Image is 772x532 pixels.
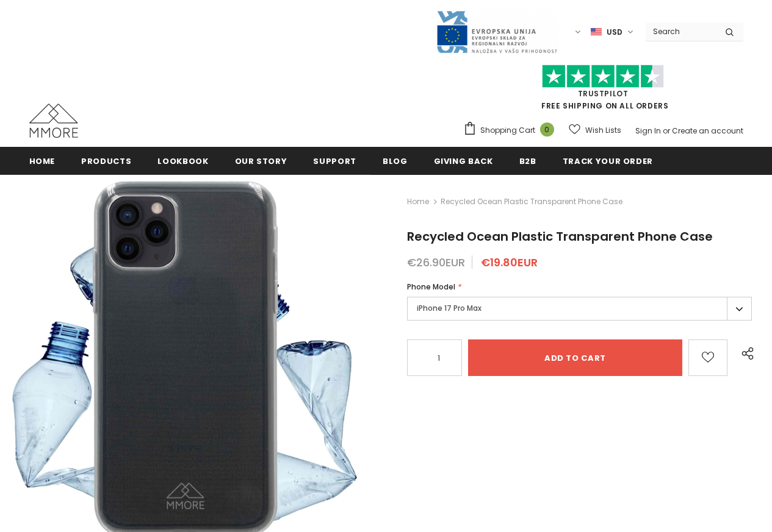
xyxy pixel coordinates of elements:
img: USD [591,27,602,37]
img: Javni Razpis [436,10,558,54]
span: Products [81,155,131,167]
a: Home [407,194,429,209]
a: Sign In [635,126,661,136]
span: Home [29,155,56,167]
a: Trustpilot [578,88,629,99]
input: Search Site [646,23,716,40]
img: Trust Pilot Stars [542,65,664,88]
a: Wish Lists [569,119,621,141]
span: Our Story [235,155,287,167]
span: B2B [519,155,536,167]
span: Track your order [563,155,653,167]
a: Home [29,147,56,174]
span: Giving back [434,155,493,167]
span: USD [607,26,622,38]
a: Giving back [434,147,493,174]
a: Blog [383,147,408,174]
img: MMORE Cases [29,104,78,138]
a: Create an account [672,126,743,136]
span: Shopping Cart [480,124,535,137]
span: 0 [540,122,554,137]
a: support [313,147,356,174]
a: B2B [519,147,536,174]
a: Lookbook [157,147,208,174]
a: Javni Razpis [436,26,558,37]
span: Recycled Ocean Plastic Transparent Phone Case [441,194,622,209]
a: Our Story [235,147,287,174]
a: Products [81,147,131,174]
span: €26.90EUR [407,255,465,270]
a: Shopping Cart 0 [463,121,560,140]
span: Lookbook [157,155,208,167]
a: Track your order [563,147,653,174]
span: €19.80EUR [481,255,538,270]
span: FREE SHIPPING ON ALL ORDERS [463,70,743,111]
span: Wish Lists [585,124,621,137]
span: or [663,126,670,136]
span: Blog [383,155,408,167]
span: Recycled Ocean Plastic Transparent Phone Case [407,228,713,245]
input: Add to cart [468,339,682,376]
span: Phone Model [407,282,455,292]
label: iPhone 17 Pro Max [407,297,752,321]
span: support [313,155,356,167]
